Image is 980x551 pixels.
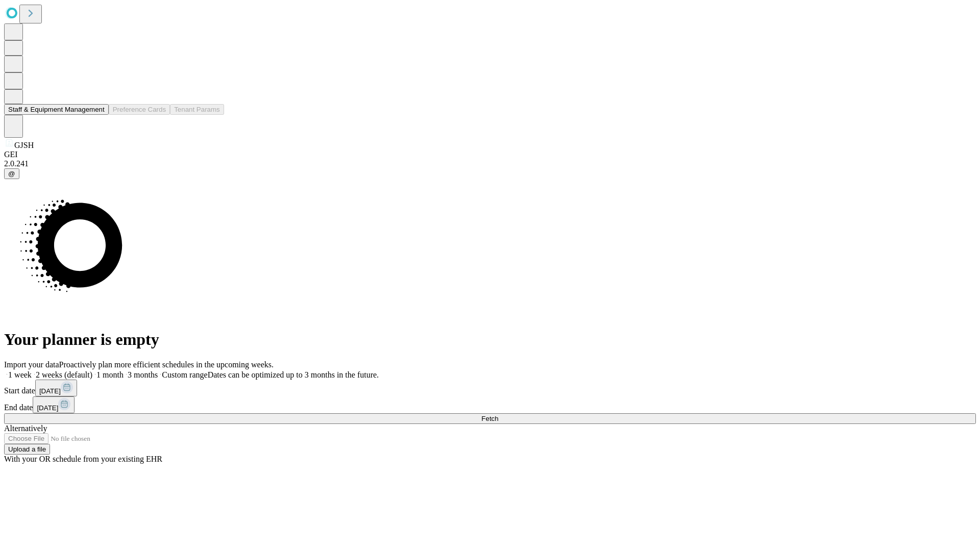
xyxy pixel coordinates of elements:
button: [DATE] [35,380,77,396]
span: 1 month [96,370,124,379]
span: Alternatively [4,424,47,433]
span: Dates can be optimized up to 3 months in the future. [208,370,379,379]
button: [DATE] [33,396,75,413]
button: Staff & Equipment Management [4,104,109,115]
span: 2 weeks (default) [36,370,92,379]
span: GJSH [14,141,34,149]
span: Import your data [4,360,59,369]
div: 2.0.241 [4,159,976,168]
span: 1 week [8,370,32,379]
span: [DATE] [39,387,61,395]
span: With your OR schedule from your existing EHR [4,455,162,463]
span: 3 months [128,370,158,379]
div: Start date [4,380,976,396]
button: Fetch [4,413,976,424]
h1: Your planner is empty [4,330,976,349]
button: Preference Cards [109,104,170,115]
span: [DATE] [37,404,58,412]
button: @ [4,168,19,179]
div: End date [4,396,976,413]
span: Custom range [162,370,207,379]
button: Upload a file [4,444,50,455]
button: Tenant Params [170,104,224,115]
span: @ [8,170,15,178]
span: Fetch [481,415,498,422]
span: Proactively plan more efficient schedules in the upcoming weeks. [59,360,274,369]
div: GEI [4,150,976,159]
